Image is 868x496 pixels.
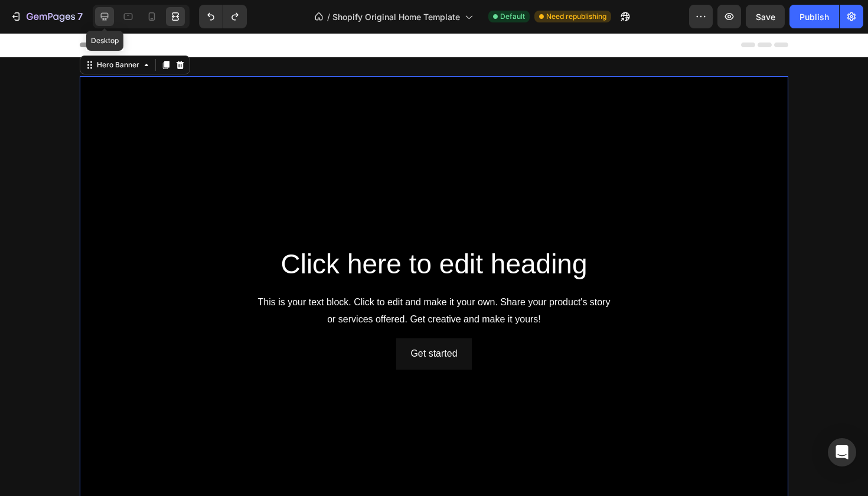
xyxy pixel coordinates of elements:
div: This is your text block. Click to edit and make it your own. Share your product's story or servic... [256,260,611,296]
span: Save [756,12,775,22]
h2: Click here to edit heading [256,213,611,250]
div: Open Intercom Messenger [828,438,856,466]
span: / [327,11,330,23]
button: Get started [396,305,471,337]
div: Get started [410,312,457,329]
span: Need republishing [546,11,606,22]
span: Default [500,11,525,22]
div: Publish [800,11,829,23]
button: Publish [789,5,839,28]
p: 7 [77,9,83,24]
button: 7 [5,5,88,28]
div: Hero Banner [94,27,142,37]
div: Undo/Redo [199,5,247,28]
button: Save [746,5,785,28]
span: Shopify Original Home Template [332,11,460,23]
